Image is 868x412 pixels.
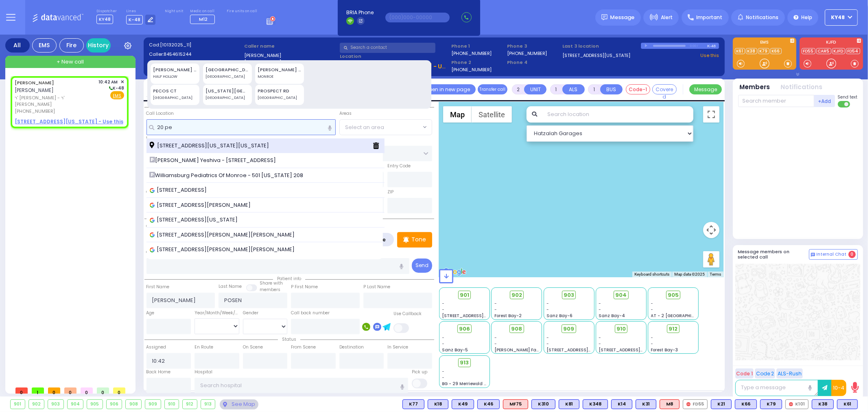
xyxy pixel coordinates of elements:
[273,276,305,282] span: Patient info
[800,40,863,46] label: KJFD
[451,43,504,50] span: Phone 1
[599,300,601,307] span: -
[442,347,468,353] span: Sanz Bay-5
[385,13,450,22] input: (000)000-00000
[564,291,574,299] span: 903
[459,325,470,333] span: 906
[652,84,677,94] button: Covered
[494,300,497,307] span: -
[96,15,113,24] span: KY48
[559,399,579,409] div: K81
[339,344,364,351] label: Destination
[668,291,679,299] span: 905
[206,66,249,73] div: [GEOGRAPHIC_DATA][PERSON_NAME]
[15,87,54,94] span: [PERSON_NAME]
[339,110,352,117] label: Areas
[615,291,627,299] span: 904
[547,300,549,307] span: -
[831,380,846,396] button: 10-4
[809,249,858,260] button: Internal Chat 0
[291,310,330,316] label: Call back number
[86,38,111,53] a: History
[363,284,390,290] label: P Last Name
[770,48,782,54] a: K66
[153,95,197,101] div: [GEOGRAPHIC_DATA]
[195,344,213,351] label: En Route
[412,369,427,375] label: Pick up
[755,368,775,379] button: Code 2
[199,16,208,22] span: M12
[600,84,623,94] button: BUS
[126,9,156,14] label: Lines
[260,280,283,286] small: Share with
[442,375,445,381] span: -
[503,399,528,409] div: ALS
[703,251,719,267] button: Drag Pegman onto the map to open Street View
[542,106,693,123] input: Search location
[206,88,249,94] div: [US_STATE][GEOGRAPHIC_DATA]
[651,341,654,347] span: -
[96,9,117,14] label: Dispatcher
[402,399,424,409] div: K77
[443,106,472,123] button: Show street map
[146,284,170,290] label: First Name
[441,267,468,277] a: Open this area in Google Maps (opens a new window)
[785,399,809,409] div: K101
[460,291,469,299] span: 901
[107,400,122,409] div: 906
[441,267,468,277] img: Google
[812,399,834,409] div: K38
[802,48,816,54] a: FD55
[507,59,560,66] span: Phone 4
[494,335,497,341] span: -
[547,335,549,341] span: -
[477,399,500,409] div: K46
[48,388,60,394] span: 0
[707,43,719,49] div: K-48
[387,163,411,169] label: Entry Code
[740,83,770,92] button: Members
[278,336,300,342] span: Status
[610,13,635,22] span: Message
[442,368,445,375] span: -
[760,399,782,409] div: BLS
[150,216,241,224] span: [STREET_ADDRESS][US_STATE]
[711,399,732,409] div: K21
[811,253,815,257] img: comment-alt.png
[711,399,732,409] div: BLS
[696,14,722,21] span: Important
[789,402,793,406] img: red-radio-icon.svg
[150,171,306,180] span: Williamsburg Pediatrics Of Monroe - 501 [US_STATE] 208
[460,359,469,367] span: 913
[816,48,831,54] a: CAR5
[150,186,210,194] span: [STREET_ADDRESS]
[442,300,445,307] span: -
[547,307,549,313] span: -
[512,291,522,299] span: 902
[451,66,492,72] label: [PHONE_NUMBER]
[15,108,55,114] span: [PHONE_NUMBER]
[776,368,803,379] button: ALS-Rush
[59,38,84,53] div: Fire
[260,287,280,293] span: members
[583,399,608,409] div: K348
[345,123,384,131] span: Select an area
[507,43,560,50] span: Phone 3
[511,325,522,333] span: 908
[15,118,123,125] u: [STREET_ADDRESS][US_STATE] - Use this
[451,59,504,66] span: Phone 2
[68,400,83,409] div: 904
[494,307,497,313] span: -
[738,249,809,260] h5: Message members on selected call
[599,307,601,313] span: -
[150,188,155,193] img: google_icon.svg
[146,369,171,375] label: Back Home
[150,218,155,223] img: google_icon.svg
[160,42,191,48] span: [10132025_11]
[547,313,573,319] span: Sanz Bay-6
[547,341,549,347] span: -
[703,106,719,123] button: Toggle fullscreen view
[599,341,601,347] span: -
[531,399,555,409] div: K310
[120,79,124,85] span: ✕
